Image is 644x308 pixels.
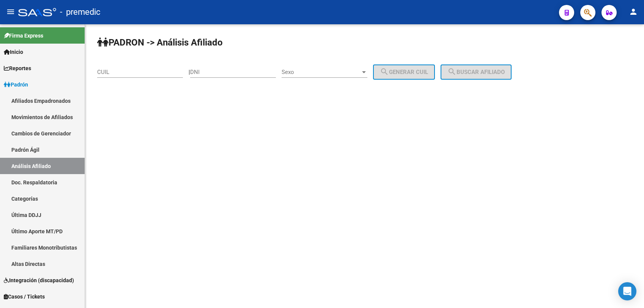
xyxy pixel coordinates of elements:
div: Open Intercom Messenger [618,282,636,300]
span: Padrón [4,80,28,89]
button: Buscar afiliado [441,64,512,80]
mat-icon: search [447,67,457,76]
mat-icon: search [380,67,389,76]
button: Generar CUIL [373,64,435,80]
span: Casos / Tickets [4,292,45,301]
mat-icon: menu [6,7,15,16]
strong: PADRON -> Análisis Afiliado [97,37,223,48]
span: Buscar afiliado [447,69,505,75]
span: Reportes [4,64,31,72]
div: | [189,69,441,75]
span: - premedic [60,4,101,20]
mat-icon: person [629,7,638,16]
span: Sexo [282,69,361,75]
span: Integración (discapacidad) [4,276,74,284]
span: Firma Express [4,31,43,40]
span: Generar CUIL [380,69,428,75]
span: Inicio [4,48,23,56]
